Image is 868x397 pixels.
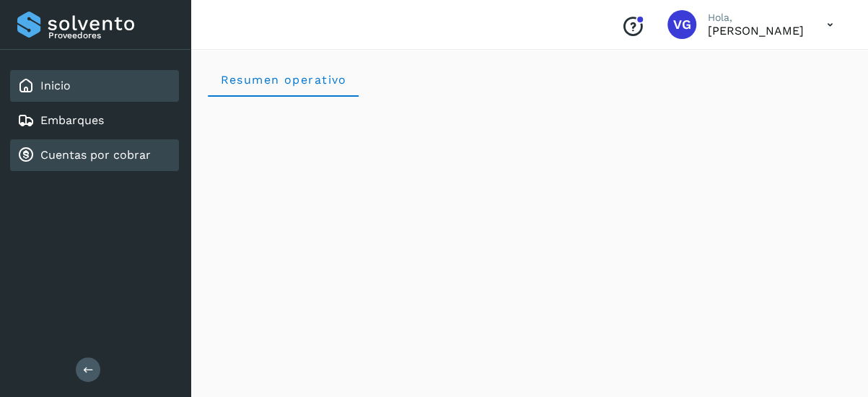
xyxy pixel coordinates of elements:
p: Hola, [708,12,804,24]
div: Embarques [10,105,179,136]
div: Inicio [10,70,179,102]
p: VIRIDIANA GONZALEZ MENDOZA [708,24,804,38]
div: Cuentas por cobrar [10,139,179,171]
p: Proveedores [48,30,173,40]
a: Cuentas por cobrar [40,148,151,162]
a: Inicio [40,79,71,92]
a: Embarques [40,113,104,127]
span: Resumen operativo [219,73,347,87]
